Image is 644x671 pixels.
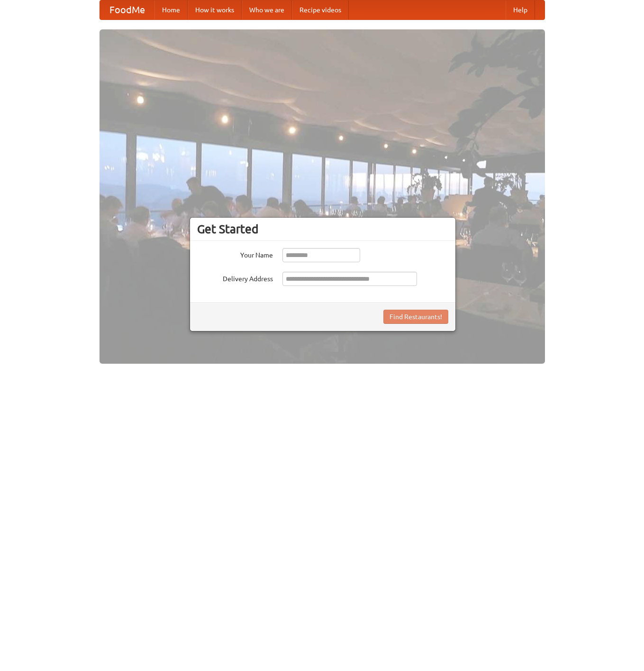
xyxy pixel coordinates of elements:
[383,310,448,324] button: Find Restaurants!
[197,222,448,236] h3: Get Started
[506,0,535,19] a: Help
[154,0,188,19] a: Home
[188,0,242,19] a: How it works
[197,272,273,284] label: Delivery Address
[292,0,349,19] a: Recipe videos
[197,248,273,260] label: Your Name
[242,0,292,19] a: Who we are
[100,0,154,19] a: FoodMe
